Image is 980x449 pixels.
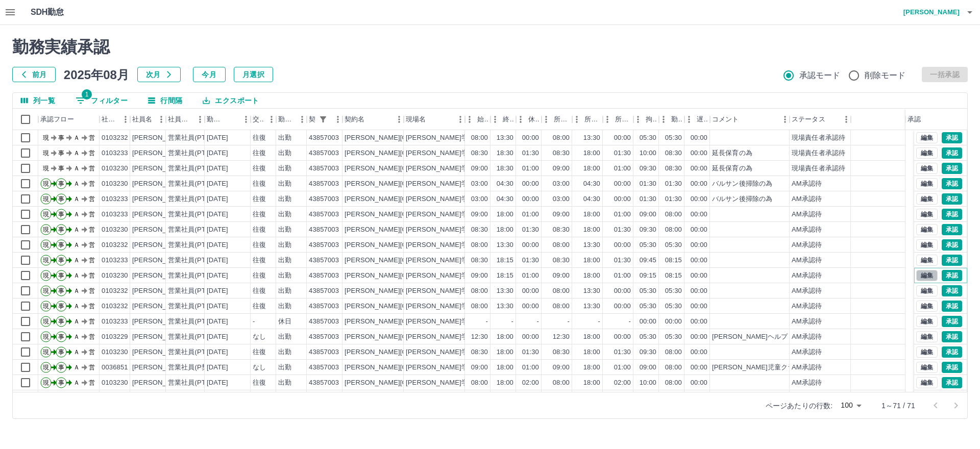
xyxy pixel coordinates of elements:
button: 今月 [193,67,226,82]
button: メニュー [295,112,310,127]
div: [DATE] [207,256,228,265]
div: 往復 [253,148,266,158]
div: [PERSON_NAME] [132,148,188,158]
div: 往復 [253,256,266,265]
text: 現 [43,165,49,172]
button: 承認 [942,239,962,251]
text: 営 [89,165,95,172]
div: 現場責任者承認待 [792,133,845,143]
div: 08:00 [665,225,682,235]
button: 編集 [916,362,938,373]
div: 出勤 [278,164,291,173]
div: 往復 [253,210,266,219]
div: 0103232 [102,240,128,250]
div: [DATE] [207,164,228,173]
div: [DATE] [207,148,228,158]
div: 拘束 [633,109,659,130]
button: 列選択 [13,93,63,108]
button: 承認 [942,301,962,312]
div: AM承認待 [792,194,822,204]
div: 00:00 [614,179,631,189]
div: [DATE] [207,179,228,189]
button: 承認 [942,362,962,373]
div: 01:00 [522,210,539,219]
div: ステータス [792,109,825,130]
div: 08:30 [553,225,570,235]
div: 01:30 [614,148,631,158]
div: 09:30 [640,164,656,173]
div: AM承認待 [792,210,822,219]
div: 08:30 [471,148,488,158]
div: 所定休憩 [603,109,633,130]
div: 現場責任者承認待 [792,148,845,158]
div: [PERSON_NAME]学童クラブ [406,225,495,235]
div: 出勤 [278,225,291,235]
div: 0103230 [102,225,128,235]
div: 0103233 [102,194,128,204]
div: 出勤 [278,256,291,265]
div: 延長保育の為 [712,164,752,173]
button: メニュー [330,112,346,127]
div: 01:30 [665,194,682,204]
button: メニュー [777,112,793,127]
div: [PERSON_NAME][GEOGRAPHIC_DATA] [345,133,471,143]
button: 編集 [916,209,938,220]
text: 現 [43,180,49,187]
div: 09:00 [553,164,570,173]
div: 01:00 [522,164,539,173]
div: AM承認待 [792,225,822,235]
button: 承認 [942,132,962,143]
div: [PERSON_NAME] [132,256,188,265]
div: 04:30 [583,194,600,204]
text: 現 [43,226,49,233]
div: [DATE] [207,210,228,219]
button: 編集 [916,178,938,189]
div: 10:00 [640,148,656,158]
div: [PERSON_NAME][GEOGRAPHIC_DATA] [345,225,471,235]
div: 営業社員(PT契約) [168,256,222,265]
text: 事 [58,180,64,187]
div: 04:30 [583,179,600,189]
div: 営業社員(PT契約) [168,133,222,143]
div: 18:30 [497,148,513,158]
button: 承認 [942,255,962,266]
div: 社員番号 [100,109,130,130]
div: 01:30 [614,225,631,235]
div: 00:00 [691,194,707,204]
div: 09:00 [471,210,488,219]
div: 01:30 [640,179,656,189]
div: 出勤 [278,179,291,189]
button: 編集 [916,346,938,358]
text: 営 [89,211,95,218]
text: Ａ [73,211,80,218]
div: 00:00 [691,164,707,173]
text: 営 [89,180,95,187]
button: メニュー [118,112,133,127]
div: 08:00 [553,133,570,143]
div: 13:30 [583,133,600,143]
div: 03:00 [553,194,570,204]
div: 出勤 [278,148,291,158]
div: 営業社員(PT契約) [168,225,222,235]
div: 交通費 [253,109,264,130]
div: 43857003 [309,133,339,143]
text: 営 [89,241,95,248]
button: メニュー [453,112,468,127]
button: 承認 [942,163,962,174]
div: 08:30 [665,148,682,158]
div: 05:30 [640,133,656,143]
div: [DATE] [207,133,228,143]
div: 43857003 [309,225,339,235]
div: 往復 [253,194,266,204]
button: メニュー [154,112,169,127]
div: 00:00 [691,179,707,189]
div: 勤務区分 [276,109,307,130]
div: 0103233 [102,256,128,265]
div: 43857003 [309,256,339,265]
text: 営 [89,134,95,141]
div: 休憩 [528,109,540,130]
text: 営 [89,226,95,233]
div: 18:30 [497,164,513,173]
div: バルサン後掃除の為 [712,179,772,189]
div: 01:30 [522,225,539,235]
